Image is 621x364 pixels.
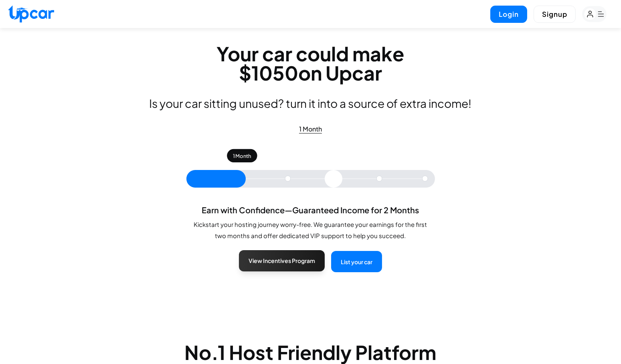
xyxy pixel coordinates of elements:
[150,97,472,110] p: Is your car sitting unused? turn it into a source of extra income!
[227,149,257,162] div: 1 Month
[239,250,325,271] button: View Incentives Program
[299,124,322,134] div: 1 Month
[8,5,54,22] img: Upcar Logo
[490,6,527,23] button: Login
[217,44,405,83] h2: Your car could make $ 1050 on Upcar
[190,204,431,216] h3: Earn with Confidence—Guaranteed Income for 2 Months
[30,343,591,362] h2: No.1 Host Friendly Platform
[190,219,431,241] p: Kickstart your hosting journey worry-free. We guarantee your earnings for the first two months an...
[331,251,382,272] button: List your car
[534,6,576,23] button: Signup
